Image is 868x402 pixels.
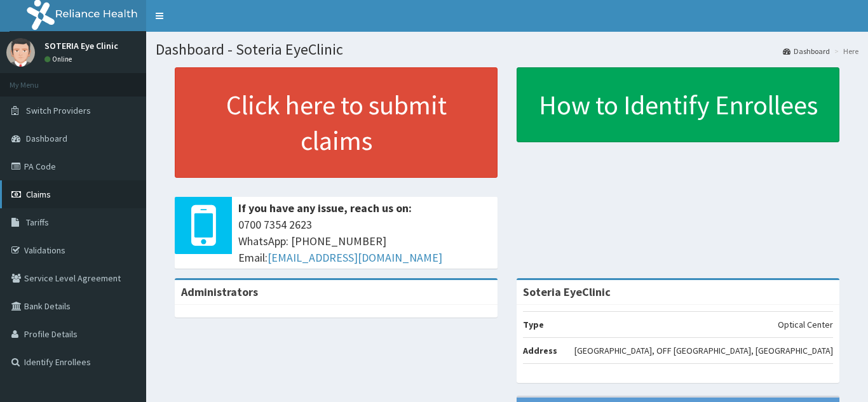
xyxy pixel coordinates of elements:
img: User Image [6,38,35,67]
span: Switch Providers [26,105,91,116]
p: [GEOGRAPHIC_DATA], OFF [GEOGRAPHIC_DATA], [GEOGRAPHIC_DATA] [574,344,833,357]
b: Address [523,345,557,356]
span: Tariffs [26,217,49,228]
span: Claims [26,189,51,200]
h1: Dashboard - Soteria EyeClinic [156,41,858,58]
a: [EMAIL_ADDRESS][DOMAIN_NAME] [268,250,442,265]
a: Dashboard [783,46,830,57]
a: Click here to submit claims [175,67,498,178]
b: Administrators [181,285,258,299]
p: SOTERIA Eye Clinic [44,41,118,50]
span: 0700 7354 2623 WhatsApp: [PHONE_NUMBER] Email: [238,217,491,265]
p: Optical Center [778,318,833,331]
span: Dashboard [26,133,67,144]
li: Here [831,46,858,57]
a: How to Identify Enrollees [517,67,839,142]
a: Online [44,55,75,64]
strong: Soteria EyeClinic [523,285,611,299]
b: Type [523,319,544,330]
b: If you have any issue, reach us on: [238,201,412,215]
